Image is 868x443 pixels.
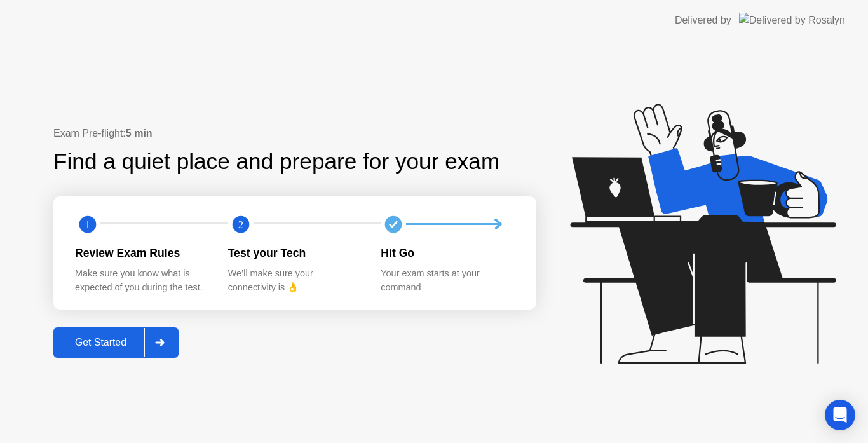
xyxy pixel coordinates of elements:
[675,13,731,28] div: Delivered by
[825,400,855,430] div: Open Intercom Messenger
[57,337,144,348] div: Get Started
[228,267,361,294] div: We’ll make sure your connectivity is 👌
[739,13,845,27] img: Delivered by Rosalyn
[381,267,513,294] div: Your exam starts at your command
[238,218,243,230] text: 2
[53,126,536,141] div: Exam Pre-flight:
[75,245,208,261] div: Review Exam Rules
[53,145,501,179] div: Find a quiet place and prepare for your exam
[228,245,361,261] div: Test your Tech
[53,327,179,358] button: Get Started
[75,267,208,294] div: Make sure you know what is expected of you during the test.
[381,245,513,261] div: Hit Go
[126,128,153,139] b: 5 min
[85,218,90,230] text: 1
